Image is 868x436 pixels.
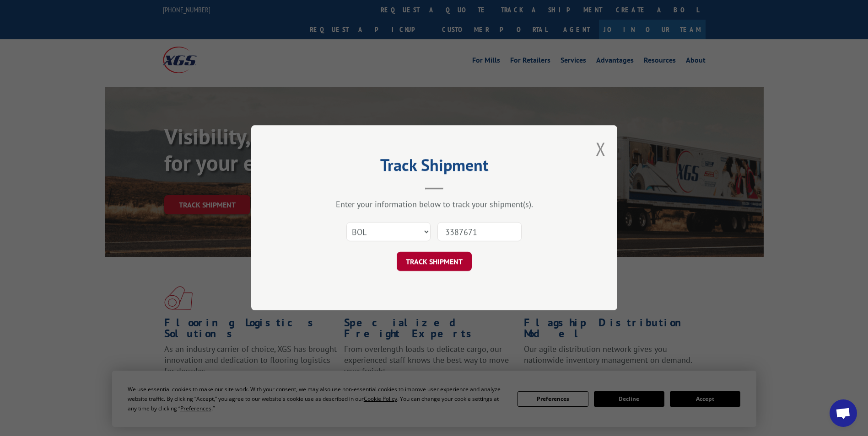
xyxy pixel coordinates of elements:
div: Open chat [830,399,857,427]
input: Number(s) [437,223,522,242]
button: Close modal [596,137,606,161]
button: TRACK SHIPMENT [397,252,472,271]
div: Enter your information below to track your shipment(s). [297,199,571,210]
h2: Track Shipment [297,159,571,176]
